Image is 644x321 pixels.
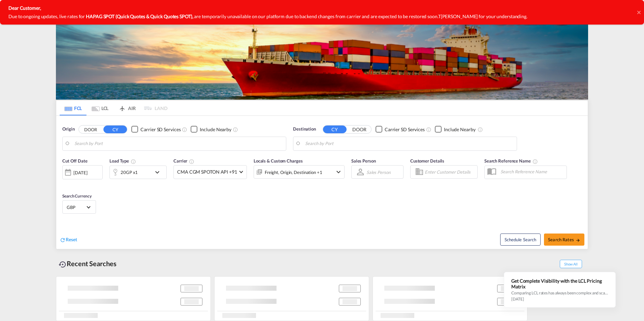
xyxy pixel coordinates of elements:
[500,234,541,246] button: Note: By default Schedule search will only considerorigin ports, destination ports and cut off da...
[425,167,475,177] input: Enter Customer Details
[548,237,580,242] span: Search Rates
[60,236,77,244] div: icon-refreshReset
[118,104,126,109] md-icon: icon-airplane
[265,168,322,177] div: Freight Origin Destination Factory Stuffing
[385,126,425,133] div: Carrier SD Services
[56,22,588,100] img: LCL+%26+FCL+BACKGROUND.png
[376,126,425,133] md-checkbox: Checkbox No Ink
[182,127,187,132] md-icon: Unchecked: Search for CY (Container Yard) services for all selected carriers.Checked : Search for...
[87,101,114,115] md-tab-item: LCL
[140,126,181,133] div: Carrier SD Services
[121,168,138,177] div: 20GP x1
[410,158,444,164] span: Customer Details
[444,126,476,133] div: Include Nearby
[305,139,513,149] input: Search by Port
[173,158,194,164] span: Carrier
[60,101,87,115] md-tab-item: FCL
[293,126,316,133] span: Destination
[254,158,303,164] span: Locals & Custom Charges
[544,234,584,246] button: Search Ratesicon-arrow-right
[103,126,127,133] button: CY
[200,126,231,133] div: Include Nearby
[67,204,86,210] span: GBP
[74,139,283,149] input: Search by Port
[189,159,194,164] md-icon: The selected Trucker/Carrierwill be displayed in the rate results If the rates are from another f...
[348,126,371,133] button: DOOR
[323,126,347,133] button: CY
[59,260,67,269] md-icon: icon-backup-restore
[351,158,376,164] span: Sales Person
[254,165,345,179] div: Freight Origin Destination Factory Stuffingicon-chevron-down
[153,168,165,176] md-icon: icon-chevron-down
[79,126,102,133] button: DOOR
[435,126,476,133] md-checkbox: Checkbox No Ink
[62,158,88,164] span: Cut Off Date
[73,170,87,176] div: [DATE]
[366,167,391,177] md-select: Sales Person
[62,165,103,179] div: [DATE]
[131,159,136,164] md-icon: icon-information-outline
[60,101,167,115] md-pagination-wrapper: Use the left and right arrow keys to navigate between tabs
[62,126,74,133] span: Origin
[56,256,119,271] div: Recent Searches
[497,167,567,177] input: Search Reference Name
[484,158,538,164] span: Search Reference Name
[478,127,483,132] md-icon: Unchecked: Ignores neighbouring ports when fetching rates.Checked : Includes neighbouring ports w...
[66,237,77,242] span: Reset
[191,126,231,133] md-checkbox: Checkbox No Ink
[62,179,67,188] md-datepicker: Select
[233,127,238,132] md-icon: Unchecked: Ignores neighbouring ports when fetching rates.Checked : Includes neighbouring ports w...
[66,202,92,212] md-select: Select Currency: £ GBPUnited Kingdom Pound
[533,159,538,164] md-icon: Your search will be saved by the below given name
[426,127,431,132] md-icon: Unchecked: Search for CY (Container Yard) services for all selected carriers.Checked : Search for...
[114,101,140,115] md-tab-item: AIR
[56,116,588,249] div: Origin DOOR CY Checkbox No InkUnchecked: Search for CY (Container Yard) services for all selected...
[109,158,136,164] span: Load Type
[177,169,237,175] span: CMA CGM SPOTON API +91
[131,126,181,133] md-checkbox: Checkbox No Ink
[60,237,66,243] md-icon: icon-refresh
[109,166,167,179] div: 20GP x1icon-chevron-down
[62,193,92,199] span: Search Currency
[560,260,582,268] span: Show All
[576,238,580,243] md-icon: icon-arrow-right
[334,168,343,176] md-icon: icon-chevron-down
